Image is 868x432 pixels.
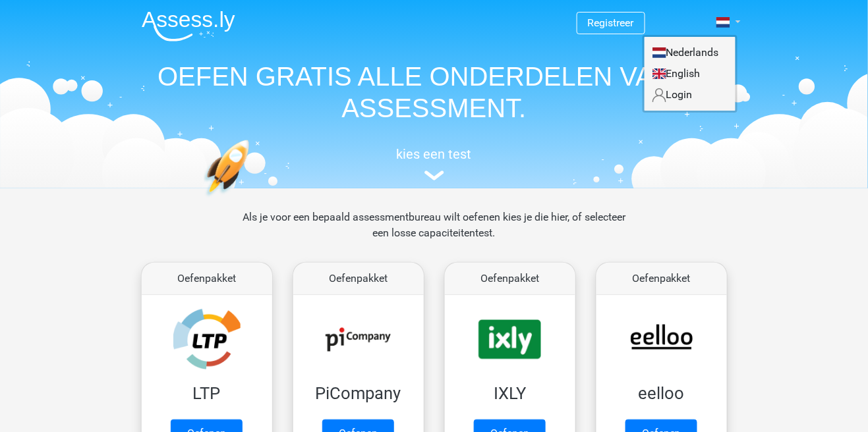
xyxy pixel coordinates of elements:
[645,84,736,105] a: Login
[142,11,235,41] img: Assessly
[588,16,634,29] a: Registreer
[131,61,738,124] h1: OEFEN GRATIS ALLE ONDERDELEN VAN JE ASSESSMENT.
[232,209,636,257] div: Als je voor een bepaald assessmentbureau wilt oefenen kies je die hier, of selecteer een losse ca...
[645,42,736,63] a: Nederlands
[131,146,738,162] h5: kies een test
[424,171,444,180] img: assessment
[131,146,738,181] a: kies een test
[645,63,736,84] a: English
[204,140,301,259] img: oefenen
